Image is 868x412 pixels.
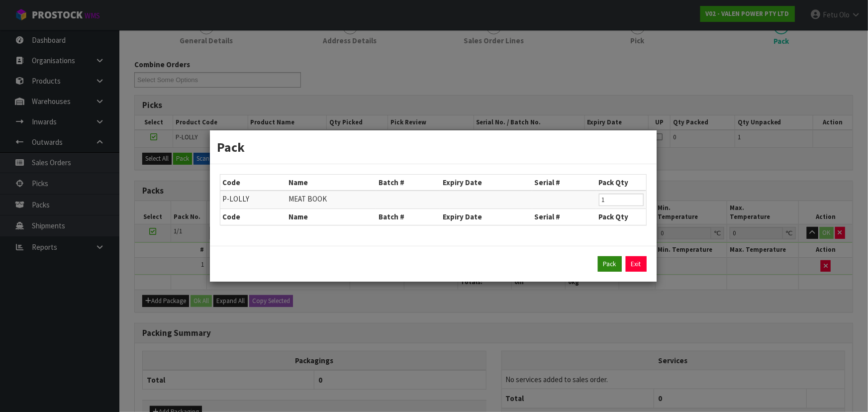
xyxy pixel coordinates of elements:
[289,194,327,204] span: MEAT BOOK
[596,175,646,191] th: Pack Qty
[440,209,532,225] th: Expiry Date
[286,175,376,191] th: Name
[217,138,649,156] h3: Pack
[223,194,250,204] span: P-LOLLY
[532,175,596,191] th: Serial #
[220,175,287,191] th: Code
[440,175,532,191] th: Expiry Date
[598,256,622,272] button: Pack
[596,209,646,225] th: Pack Qty
[376,209,440,225] th: Batch #
[220,209,287,225] th: Code
[532,209,596,225] th: Serial #
[376,175,440,191] th: Batch #
[286,209,376,225] th: Name
[626,256,647,272] a: Exit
